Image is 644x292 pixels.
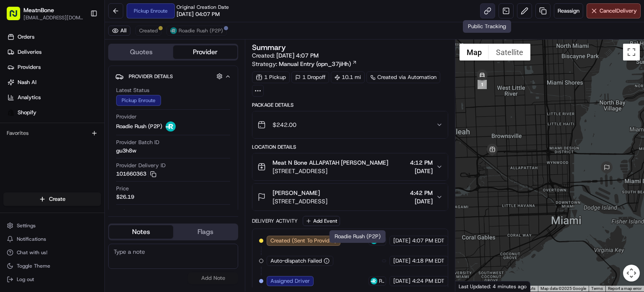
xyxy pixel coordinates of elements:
button: Toggle fullscreen view [623,44,640,61]
div: Package Details [252,102,448,108]
h3: Summary [252,44,286,51]
span: Knowledge Base [17,187,64,196]
span: Analytics [18,94,41,101]
div: Delivery Activity [252,218,298,224]
div: 10.1 mi [331,71,365,83]
span: Wisdom [PERSON_NAME] [26,153,89,159]
span: Map data ©2025 Google [540,286,586,291]
span: [DATE] [410,167,433,175]
a: Powered byPylon [59,208,101,214]
a: Terms [591,286,603,291]
div: 1 Dropoff [291,71,329,83]
span: 4:42 PM [410,189,433,197]
button: [EMAIL_ADDRESS][DOMAIN_NAME] [23,14,83,21]
a: 💻API Documentation [68,184,138,199]
button: [PERSON_NAME][STREET_ADDRESS]4:42 PM[DATE] [252,184,448,210]
span: Shopify [18,109,36,116]
a: Open this area in Google Maps (opens a new window) [457,281,485,292]
img: Google [457,281,485,292]
div: 1 Pickup [252,71,290,83]
button: Provider Details [115,69,231,83]
div: We're available if you need us! [38,88,115,95]
button: Chat with us! [3,247,101,258]
span: Roadie Rush (P2P) [379,278,384,284]
span: $26.19 [116,193,134,201]
button: Log out [3,274,101,285]
span: Deliveries [18,48,42,56]
a: Providers [3,61,104,74]
span: [DATE] [393,237,410,245]
span: Nash AI [18,79,36,86]
span: Cancel Delivery [600,7,637,15]
button: Notifications [3,233,101,245]
span: Provider Delivery ID [116,162,166,169]
button: $242.00 [252,111,448,138]
span: 4:12 PM [410,158,433,167]
img: Wisdom Oko [8,122,22,138]
span: 4:24 PM EDT [412,277,444,285]
span: Provider [116,113,137,121]
span: Wisdom [PERSON_NAME] [26,130,89,137]
input: Clear [22,54,138,63]
button: Quotes [109,45,173,59]
button: Created [135,26,161,36]
img: roadie-logo-v2.jpg [170,27,177,34]
span: [DATE] [410,197,433,205]
span: Latest Status [116,87,149,94]
button: Settings [3,220,101,231]
a: Created via Automation [366,71,440,83]
div: Strategy: [252,60,357,68]
span: Created (Sent To Provider) [270,237,337,245]
span: Price [116,185,129,192]
img: roadie-logo-v2.jpg [166,121,176,132]
a: Analytics [3,91,104,104]
span: 4:07 PM EDT [412,237,444,245]
img: roadie-logo-v2.jpg [371,278,377,284]
div: Roadie Rush (P2P) [330,230,386,243]
span: Chat with us! [17,249,47,256]
a: 📗Knowledge Base [5,184,68,199]
span: Create [49,195,65,203]
span: Created: [252,51,319,60]
span: $242.00 [273,121,296,129]
button: Reassign [554,3,583,18]
button: All [108,26,130,36]
span: Manual Entry (opn_37jiHh) [279,60,351,68]
span: Roadie Rush (P2P) [116,123,162,130]
span: [DATE] [96,153,113,159]
img: Wisdom Oko [8,145,22,161]
img: Shopify logo [8,109,14,116]
a: Nash AI [3,76,104,89]
button: Show street map [460,44,489,61]
button: Create [3,192,101,206]
p: Welcome 👋 [8,33,153,47]
span: Provider Batch ID [116,139,159,146]
div: 📗 [8,188,15,195]
span: Log out [17,276,34,283]
button: MeatnBone [23,6,54,14]
span: gu3h8w [116,147,136,155]
span: [STREET_ADDRESS] [273,197,327,205]
span: [DATE] [96,130,113,137]
span: Settings [17,222,36,229]
button: 101660363 [116,170,156,178]
span: [STREET_ADDRESS] [273,167,388,175]
div: Past conversations [8,109,54,116]
span: Auto-dispatch Failed [270,257,322,265]
span: Roadie Rush (P2P) [179,27,223,34]
span: • [91,153,94,159]
span: Pickup ETA [116,208,144,216]
img: 1736555255976-a54dd68f-1ca7-489b-9aae-adbdc363a1c4 [17,153,23,160]
a: Shopify [3,106,104,119]
span: • [91,130,94,137]
button: Map camera controls [623,265,640,281]
span: Providers [18,63,41,71]
button: Add Event [303,216,340,226]
div: Start new chat [38,80,138,88]
button: Roadie Rush (P2P) [166,26,227,36]
a: Report a map error [608,286,641,291]
img: Nash [8,8,25,25]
